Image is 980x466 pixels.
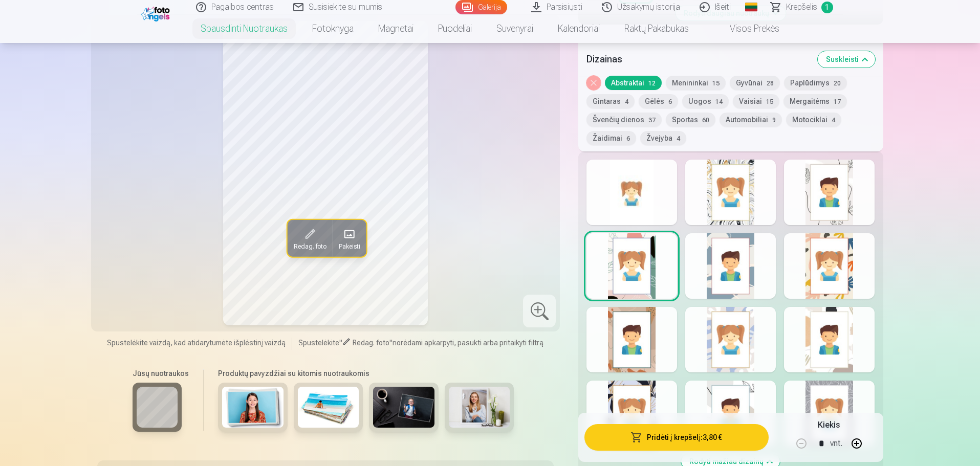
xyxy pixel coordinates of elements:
button: Žvejyba4 [640,131,686,145]
a: Visos prekės [701,14,792,43]
button: Motociklai4 [786,113,841,127]
a: Suvenyrai [484,14,546,43]
div: vnt. [830,431,842,456]
button: Vaisiai15 [733,94,779,108]
span: norėdami apkarpyti, pasukti arba pritaikyti filtrą [393,339,543,347]
button: Suskleisti [818,51,875,68]
a: Fotoknyga [300,14,366,43]
span: 60 [702,117,709,124]
button: Redag. foto [287,220,332,257]
button: Uogos14 [682,94,729,108]
h6: Produktų pavyzdžiai su kitomis nuotraukomis [214,368,518,379]
span: 15 [712,80,720,87]
a: Kalendoriai [546,14,612,43]
span: 4 [677,135,680,142]
button: Gyvūnai28 [730,76,780,90]
a: Magnetai [366,14,426,43]
span: Spustelėkite vaizdą, kad atidarytumėte išplėstinį vaizdą [107,338,286,348]
button: Gėlės6 [639,94,678,108]
span: 6 [668,98,672,105]
button: Paplūdimys20 [784,76,847,90]
button: Abstraktai12 [605,76,662,90]
span: 12 [648,80,656,87]
span: Spustelėkite [298,339,339,347]
button: Švenčių dienos37 [586,113,662,127]
span: 37 [648,117,656,124]
span: Krepšelis [786,1,817,13]
button: Mergaitėms17 [783,94,847,108]
button: Pridėti į krepšelį:3,80 € [584,424,768,451]
span: Redag. foto [293,242,326,251]
button: Menininkai15 [666,76,726,90]
span: 4 [625,98,628,105]
span: " [339,339,342,347]
h6: Jūsų nuotraukos [133,368,189,379]
span: 20 [834,80,841,87]
span: " [389,339,393,347]
span: 4 [832,117,835,124]
span: 17 [834,98,841,105]
h5: Dizainas [586,52,809,66]
span: 15 [766,98,773,105]
span: 1 [821,2,833,13]
span: Pakeisti [338,242,360,251]
button: Sportas60 [666,113,715,127]
span: 14 [715,98,723,105]
img: /fa2 [141,4,172,21]
button: Pakeisti [332,220,366,257]
span: 9 [772,117,776,124]
a: Puodeliai [426,14,484,43]
a: Raktų pakabukas [612,14,701,43]
button: Gintaras4 [586,94,635,108]
button: Automobiliai9 [720,113,782,127]
button: Žaidimai6 [586,131,636,145]
span: Redag. foto [353,339,389,347]
a: Spausdinti nuotraukas [188,14,300,43]
span: 28 [767,80,774,87]
span: 6 [626,135,630,142]
h5: Kiekis [818,419,840,431]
